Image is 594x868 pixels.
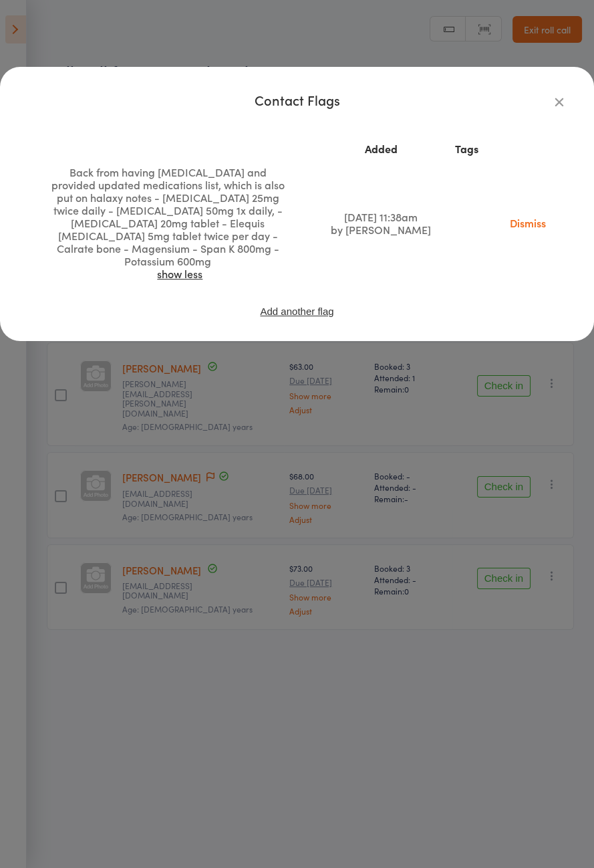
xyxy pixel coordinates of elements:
a: Dismiss this flag [500,215,556,230]
td: [DATE] 11:38am by [PERSON_NAME] [317,160,445,286]
th: Added [317,137,445,160]
a: show less [157,266,202,281]
button: Add another flag [259,306,335,317]
div: Contact Flags [27,94,567,106]
div: Back from having [MEDICAL_DATA] and provided updated medications list, which is also put on halax... [51,166,285,267]
th: Tags [445,137,488,160]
